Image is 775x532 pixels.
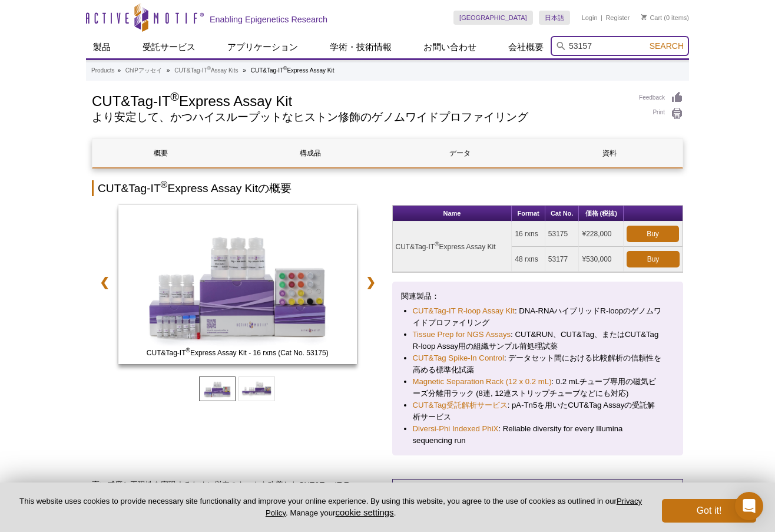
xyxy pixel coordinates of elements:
[416,36,483,58] a: お問い合わせ
[121,347,354,359] span: CUT&Tag-IT Express Assay Kit - 16 rxns (Cat No. 53175)
[118,205,357,368] a: CUT&Tag-IT Express Assay Kit - 16 rxns
[545,206,579,222] th: Cat No.
[641,11,689,25] li: (0 items)
[92,112,627,123] h2: より安定して、かつハイスループットなヒストン修飾のゲノムワイドプロファイリング
[393,222,512,272] td: CUT&Tag-IT Express Assay Kit
[392,139,528,167] a: データ
[413,305,663,329] li: : DNA-RNAハイブリッドR-loopのゲノムワイドプロファイリング
[545,222,579,247] td: 53175
[210,14,327,25] h2: Enabling Epigenetics Research
[735,492,763,520] div: Open Intercom Messenger
[117,67,121,74] li: »
[453,11,533,25] a: [GEOGRAPHIC_DATA]
[579,206,624,222] th: 価格 (税抜)
[601,11,602,25] li: |
[358,269,383,296] a: ❯
[413,376,552,388] a: Magnetic Separation Rack (12 x 0.2 mL)
[413,329,663,352] li: : CUT&RUN、CUT&Tag、またはCUT&Tag R-loop Assay用の組織サンプル前処理試薬
[551,36,689,56] input: Keyword, Cat. No.
[413,399,663,423] li: : pA-Tn5を用いたCUT&Tag Assayの受託解析サービス
[512,247,545,272] td: 48 rxns
[91,65,114,76] a: Products
[266,497,642,517] a: Privacy Policy
[335,507,393,517] button: cookie settings
[627,226,679,242] a: Buy
[539,11,570,25] a: 日本語
[501,36,551,58] a: 会社概要
[413,352,663,376] li: : データセット間における比較解析の信頼性を高める標準化試薬
[605,14,630,22] a: Register
[170,90,179,103] sup: ®
[186,347,190,353] sup: ®
[393,206,512,222] th: Name
[435,241,439,247] sup: ®
[627,251,680,267] a: Buy
[242,139,378,167] a: 構成品
[92,180,683,196] h2: CUT&Tag-IT Express Assay Kitの概要
[639,91,683,104] a: Feedback
[220,36,305,58] a: アプリケーション
[413,399,508,411] a: CUT&Tag受託解析サービス
[545,247,579,272] td: 53177
[413,305,515,317] a: CUT&Tag-IT R-loop Assay Kit
[323,36,399,58] a: 学術・技術情報
[174,65,238,76] a: CUT&Tag-IT®Assay Kits
[86,36,118,58] a: 製品
[662,499,756,523] button: Got it!
[135,36,203,58] a: 受託サービス
[512,206,545,222] th: Format
[92,139,228,167] a: 概要
[512,222,545,247] td: 16 rxns
[641,14,647,20] img: Your Cart
[167,67,170,74] li: »
[579,247,624,272] td: ¥530,000
[639,107,683,120] a: Print
[413,329,511,341] a: Tissue Prep for NGS Assays
[19,496,642,518] p: This website uses cookies to provide necessary site functionality and improve your online experie...
[243,67,246,74] li: »
[582,14,598,22] a: Login
[118,205,357,364] img: CUT&Tag-IT Express Assay Kit - 16 rxns
[413,352,504,364] a: CUT&Tag Spike-In Control
[541,139,677,167] a: 資料
[401,290,675,302] p: 関連製品：
[579,222,624,247] td: ¥228,000
[125,65,162,76] a: ChIPアッセイ
[207,65,211,71] sup: ®
[646,41,687,51] button: Search
[413,423,499,435] a: Diversi-Phi Indexed PhiX
[641,14,662,22] a: Cart
[92,91,627,109] h1: CUT&Tag-IT Express Assay Kit
[413,423,663,447] li: : Reliable diversity for every Illumina sequencing run
[161,180,168,190] sup: ®
[283,65,287,71] sup: ®
[251,67,334,74] li: CUT&Tag-IT Express Assay Kit
[92,269,117,296] a: ❮
[413,376,663,399] li: : 0.2 mLチューブ専用の磁気ビーズ分離用ラック (8連, 12連ストリップチューブなどにも対応)
[650,41,684,51] span: Search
